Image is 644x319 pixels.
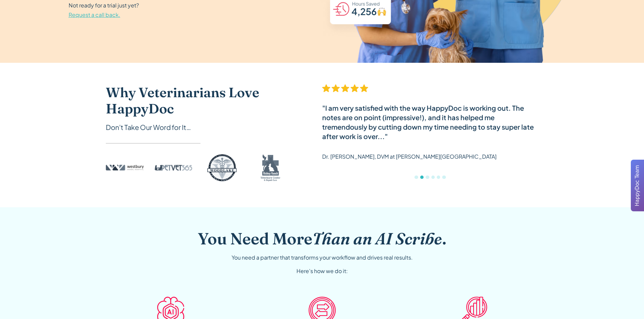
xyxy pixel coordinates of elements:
div: You need a partner that transforms your workflow and drives real results. [232,254,413,262]
p: Dr. [PERSON_NAME], DVM at [PERSON_NAME][GEOGRAPHIC_DATA] [322,152,497,161]
div: carousel [322,84,539,186]
div: 2 of 6 [322,84,539,186]
div: Here’s how we do it: [296,267,348,275]
h2: You Need More . [198,229,446,248]
div: "I am very satisfied with the way HappyDoc is working out. The notes are on point (impressive!), ... [322,103,539,141]
div: Show slide 2 of 6 [420,176,424,179]
span: Than an AI Scribe [312,229,442,248]
div: Show slide 1 of 6 [414,176,418,179]
p: Not ready for a trial just yet? [69,1,139,20]
div: Show slide 5 of 6 [437,176,440,179]
h2: Why Veterinarians Love HappyDoc [106,84,295,117]
div: Show slide 6 of 6 [442,176,446,179]
img: Woodlake logo [203,154,241,181]
div: Show slide 4 of 6 [431,176,435,179]
img: Bishop Ranch logo [252,154,290,181]
img: PetVet 365 logo [154,154,192,181]
span: Request a call back. [69,11,120,18]
div: Don’t Take Our Word for It… [106,122,295,132]
div: Show slide 3 of 6 [426,176,429,179]
img: Westbury [106,154,144,181]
